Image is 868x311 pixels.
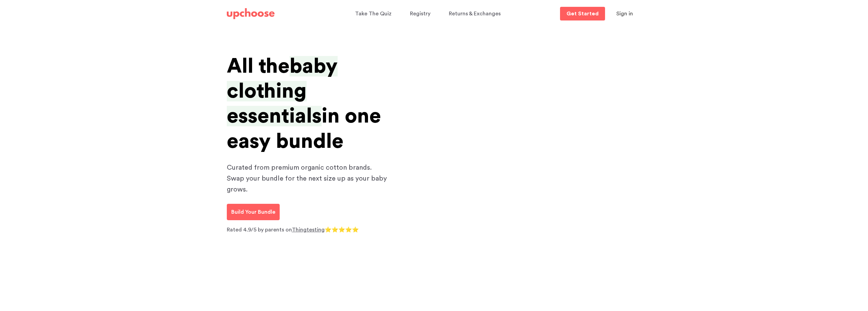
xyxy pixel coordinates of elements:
a: Thingtesting [292,227,325,232]
span: in one easy bundle [227,106,381,151]
a: Returns & Exchanges [449,7,503,20]
p: Get Started [567,11,599,16]
span: Rated 4.9/5 by parents on [227,227,292,232]
span: Take The Quiz [355,11,392,16]
a: Build Your Bundle [227,204,280,220]
button: Sign in [608,7,642,20]
span: ⭐⭐⭐⭐⭐ [325,227,359,232]
p: Build Your Bundle [231,208,275,216]
a: Registry [410,7,432,20]
span: baby clothing essentials [227,56,338,126]
a: Get Started [560,7,605,20]
span: Sign in [616,11,633,16]
p: Curated from premium organic cotton brands. Swap your bundle for the next size up as your baby gr... [227,162,391,195]
span: All the [227,56,290,76]
img: UpChoose [227,8,275,19]
span: Returns & Exchanges [449,11,501,16]
a: UpChoose [227,7,275,21]
span: Registry [410,11,430,16]
a: Take The Quiz [355,7,394,20]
